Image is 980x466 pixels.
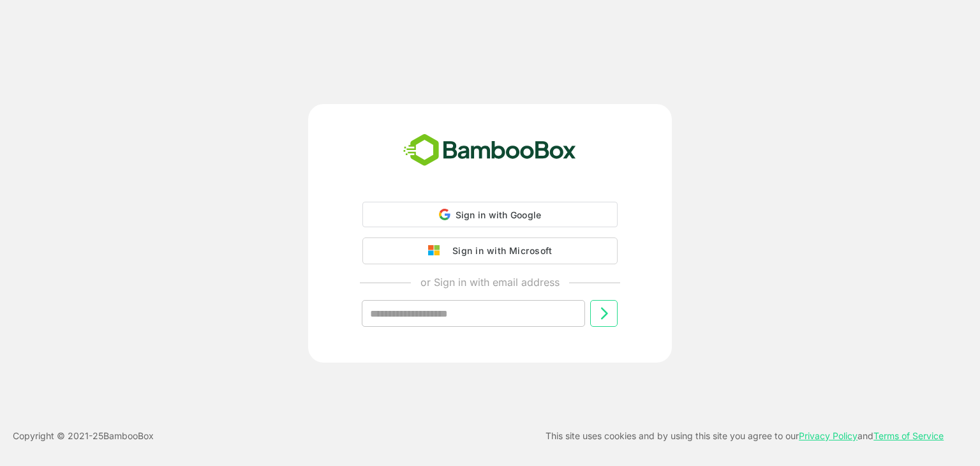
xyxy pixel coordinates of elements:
[446,243,552,259] div: Sign in with Microsoft
[873,430,944,441] a: Terms of Service
[799,430,857,441] a: Privacy Policy
[13,428,154,444] p: Copyright © 2021- 25 BambooBox
[362,202,618,227] div: Sign in with Google
[420,274,560,290] p: or Sign in with email address
[396,130,583,172] img: bamboobox
[428,245,446,257] img: google
[456,209,542,220] span: Sign in with Google
[362,237,618,264] button: Sign in with Microsoft
[546,428,944,444] p: This site uses cookies and by using this site you agree to our and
